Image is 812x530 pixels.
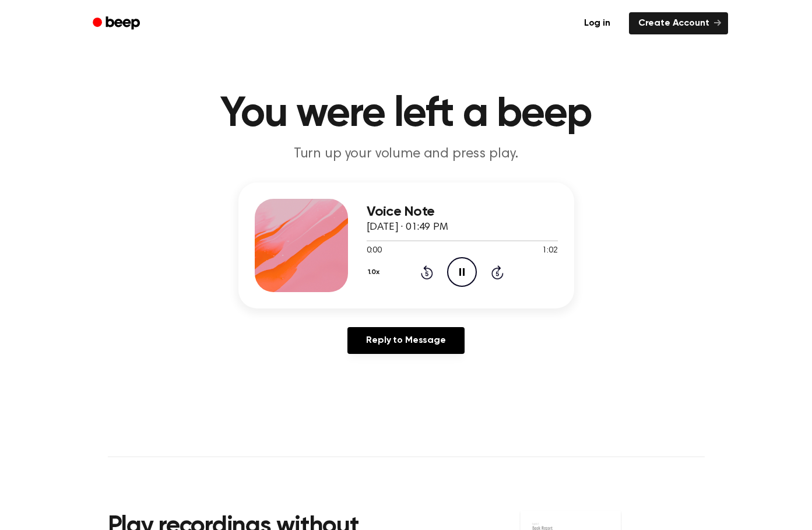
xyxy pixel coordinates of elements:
a: Reply to Message [347,327,464,354]
span: 1:02 [542,245,557,257]
span: [DATE] · 01:49 PM [367,222,448,233]
h3: Voice Note [367,204,558,220]
a: Log in [572,10,622,37]
span: 0:00 [367,245,382,257]
button: 1.0x [367,262,384,282]
p: Turn up your volume and press play. [182,145,630,164]
a: Create Account [629,12,728,34]
a: Beep [85,12,150,35]
h1: You were left a beep [108,93,705,135]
